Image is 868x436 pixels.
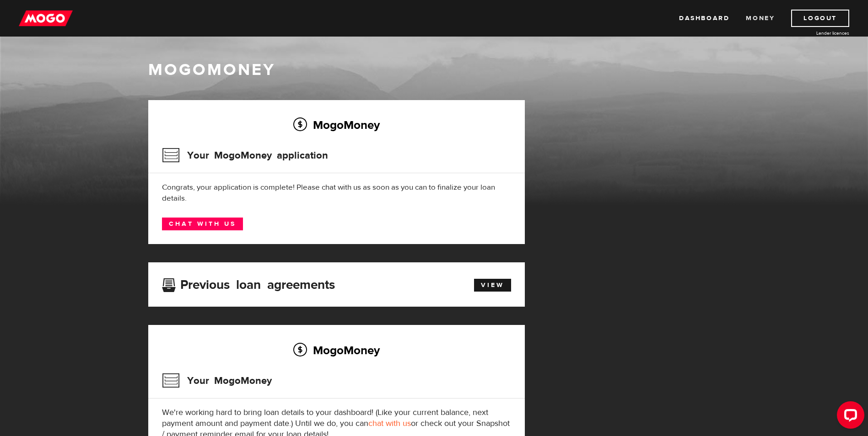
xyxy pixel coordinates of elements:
[162,182,511,204] div: Congrats, your application is complete! Please chat with us as soon as you can to finalize your l...
[148,60,720,80] h1: MogoMoney
[830,398,868,436] iframe: LiveChat chat widget
[746,10,775,27] a: Money
[368,418,411,429] a: chat with us
[474,279,511,292] a: View
[19,10,73,27] img: mogo_logo-11ee424be714fa7cbb0f0f49df9e16ec.png
[162,115,511,134] h2: MogoMoney
[162,144,328,167] h3: Your MogoMoney application
[679,10,729,27] a: Dashboard
[162,277,335,289] h3: Previous loan agreements
[781,30,849,37] a: Lender licences
[162,369,272,393] h3: Your MogoMoney
[162,340,511,360] h2: MogoMoney
[162,218,243,230] a: Chat with us
[791,10,849,27] a: Logout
